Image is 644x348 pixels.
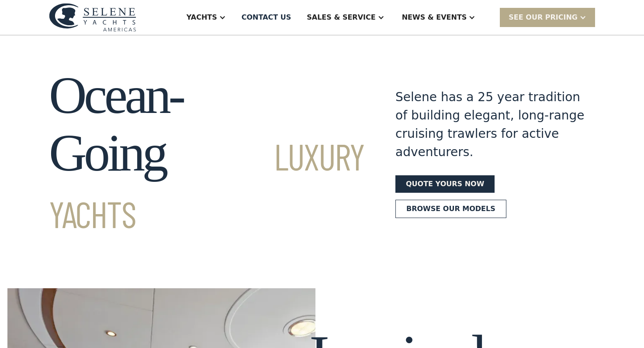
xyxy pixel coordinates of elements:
div: News & EVENTS [402,12,467,23]
div: Sales & Service [307,12,375,23]
div: Yachts [187,12,217,23]
div: SEE Our Pricing [500,8,595,27]
img: logo [49,3,136,31]
span: Luxury Yachts [49,134,364,235]
h1: Ocean-Going [49,67,364,239]
a: Quote yours now [395,175,495,193]
div: Contact US [242,12,291,23]
div: Selene has a 25 year tradition of building elegant, long-range cruising trawlers for active adven... [395,88,595,161]
a: Browse our models [395,200,506,218]
div: SEE Our Pricing [509,12,578,23]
